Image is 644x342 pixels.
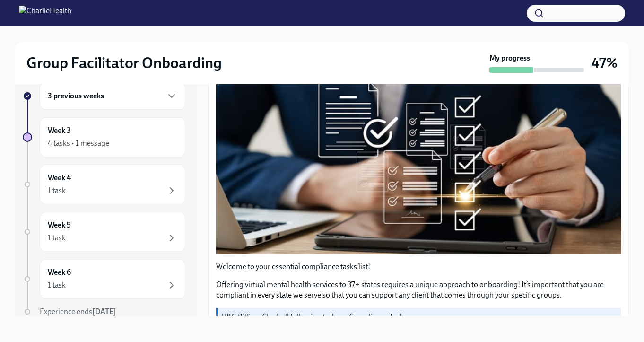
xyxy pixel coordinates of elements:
[216,43,621,254] button: Zoom image
[216,280,621,300] p: Offering virtual mental health services to 37+ states requires a unique approach to onboarding! I...
[23,259,185,299] a: Week 61 task
[48,233,66,243] div: 1 task
[40,307,116,316] span: Experience ends
[26,53,222,72] h2: Group Facilitator Onboarding
[19,6,71,21] img: CharlieHealth
[23,117,185,157] a: Week 34 tasks • 1 message
[92,307,116,316] strong: [DATE]
[489,53,530,63] strong: My progress
[48,91,104,101] h6: 3 previous weeks
[592,54,618,71] h3: 47%
[48,125,71,136] h6: Week 3
[48,280,66,290] div: 1 task
[216,262,621,272] p: Welcome to your essential compliance tasks list!
[23,212,185,252] a: Week 51 task
[48,220,71,230] h6: Week 5
[48,185,66,196] div: 1 task
[48,267,71,278] h6: Week 6
[221,312,617,322] p: UKG Billing: Clock all following tasks as Compliance Tasks
[40,82,185,110] div: 3 previous weeks
[48,173,71,183] h6: Week 4
[23,165,185,204] a: Week 41 task
[48,138,109,149] div: 4 tasks • 1 message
